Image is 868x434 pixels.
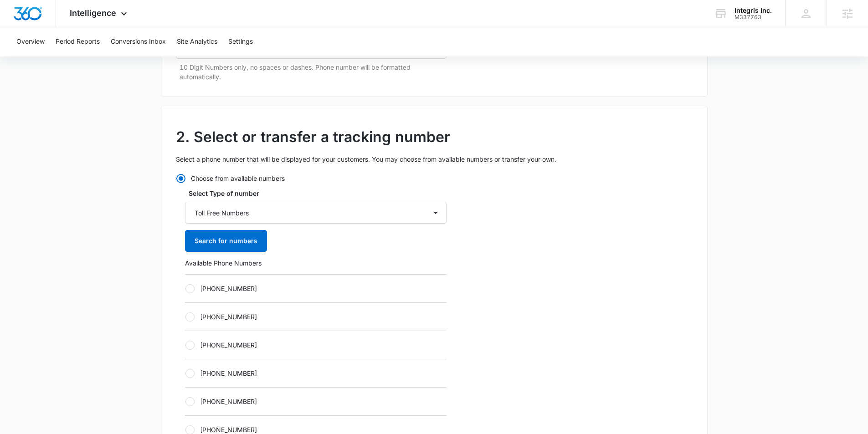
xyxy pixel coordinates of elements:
label: [PHONE_NUMBER] [185,368,447,378]
h2: 2. Select or transfer a tracking number [176,126,693,148]
button: Overview [16,27,45,56]
p: Select a phone number that will be displayed for your customers. You may choose from available nu... [176,154,693,164]
p: 10 Digit Numbers only, no spaces or dashes. Phone number will be formatted automatically. [180,62,447,82]
button: Settings [228,27,253,56]
button: Period Reports [56,27,100,56]
button: Conversions Inbox [111,27,166,56]
div: account id [734,14,772,20]
label: [PHONE_NUMBER] [185,397,447,406]
label: [PHONE_NUMBER] [185,340,447,350]
div: account name [734,7,772,14]
button: Site Analytics [177,27,217,56]
p: Available Phone Numbers [185,258,447,268]
button: Search for numbers [185,230,267,252]
label: [PHONE_NUMBER] [185,312,447,322]
label: Select Type of number [189,189,450,198]
span: Intelligence [70,8,116,18]
label: [PHONE_NUMBER] [185,284,447,293]
label: Choose from available numbers [176,174,447,183]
